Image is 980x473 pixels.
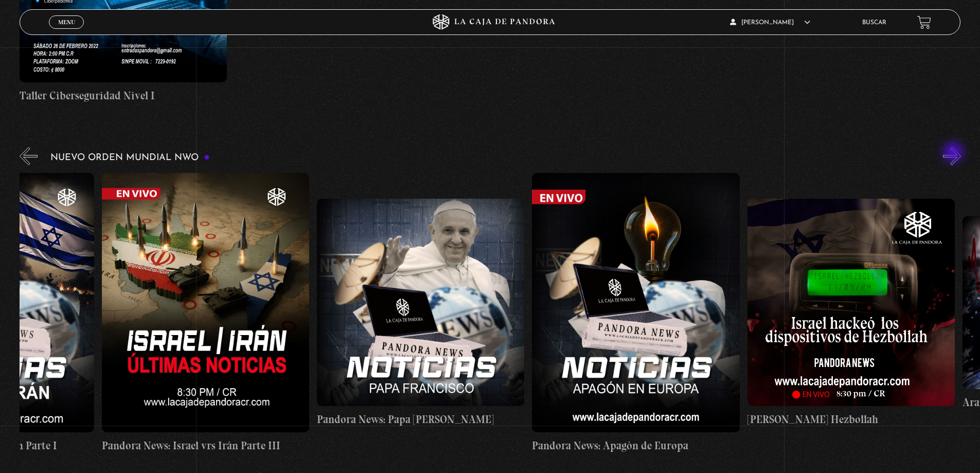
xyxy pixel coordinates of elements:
[50,153,210,163] h3: Nuevo Orden Mundial NWO
[58,19,75,25] span: Menu
[102,437,309,454] h4: Pandora News: Israel vrs Irán Parte III
[20,147,38,165] button: Previous
[532,173,739,454] a: Pandora News: Apagón de Europa
[317,173,524,454] a: Pandora News: Papa [PERSON_NAME]
[317,411,524,428] h4: Pandora News: Papa [PERSON_NAME]
[747,173,955,454] a: [PERSON_NAME] Hezbollah
[532,437,739,454] h4: Pandora News: Apagón de Europa
[102,173,309,454] a: Pandora News: Israel vrs Irán Parte III
[730,20,810,26] span: [PERSON_NAME]
[55,28,79,35] span: Cerrar
[747,411,955,428] h4: [PERSON_NAME] Hezbollah
[862,20,886,26] a: Buscar
[917,15,931,29] a: View your shopping cart
[943,147,961,165] button: Next
[20,87,227,104] h4: Taller Ciberseguridad Nivel I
